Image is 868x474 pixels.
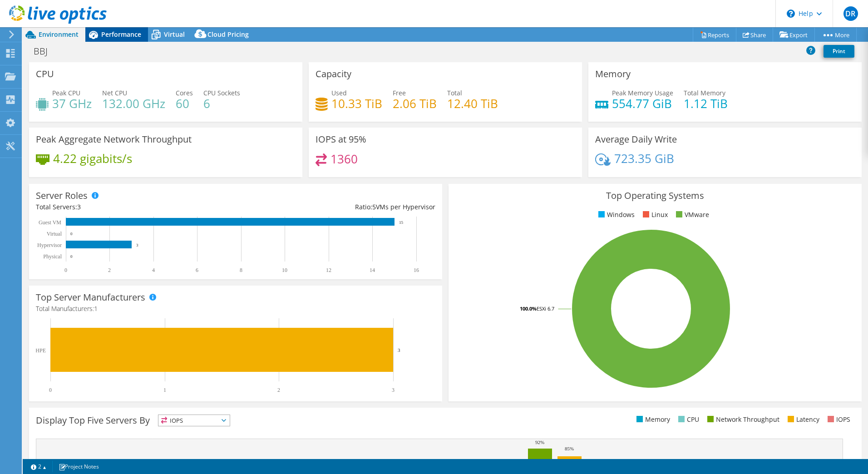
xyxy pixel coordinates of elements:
[207,30,249,39] span: Cloud Pricing
[331,89,347,97] span: Used
[36,134,192,144] h3: Peak Aggregate Network Throughput
[674,210,709,220] li: VMware
[684,99,728,109] h4: 1.12 TiB
[102,99,165,109] h4: 132.00 GHz
[398,347,400,353] text: 3
[36,202,236,212] div: Total Servers:
[520,305,537,312] tspan: 100.0%
[282,267,287,273] text: 10
[326,267,331,273] text: 12
[785,415,819,425] li: Latency
[43,253,62,260] text: Physical
[392,387,395,393] text: 3
[447,99,498,109] h4: 12.40 TiB
[684,89,725,97] span: Total Memory
[393,89,406,97] span: Free
[676,415,699,425] li: CPU
[316,134,366,144] h3: IOPS at 95%
[70,232,73,236] text: 0
[372,202,376,211] span: 5
[331,99,382,109] h4: 10.33 TiB
[36,69,54,79] h3: CPU
[36,191,88,201] h3: Server Roles
[612,99,673,109] h4: 554.77 GiB
[814,28,857,42] a: More
[825,415,850,425] li: IOPS
[53,153,132,163] h4: 4.22 gigabits/s
[164,30,185,39] span: Virtual
[612,89,673,97] span: Peak Memory Usage
[52,99,92,109] h4: 37 GHz
[152,267,155,273] text: 4
[70,254,73,259] text: 0
[240,267,242,273] text: 8
[101,30,141,39] span: Performance
[52,461,105,472] a: Project Notes
[693,28,736,42] a: Reports
[535,439,544,445] text: 92%
[35,347,46,354] text: HPE
[196,267,198,273] text: 6
[370,267,375,273] text: 14
[537,305,554,312] tspan: ESXi 6.7
[30,46,62,56] h1: BBJ
[49,387,52,393] text: 0
[108,267,111,273] text: 2
[203,89,240,97] span: CPU Sockets
[39,219,61,226] text: Guest VM
[614,153,674,163] h4: 723.35 GiB
[158,415,230,426] span: IOPS
[203,99,240,109] h4: 6
[705,415,779,425] li: Network Throughput
[36,292,145,302] h3: Top Server Manufacturers
[330,154,358,164] h4: 1360
[399,220,404,225] text: 15
[37,242,62,248] text: Hypervisor
[36,304,435,314] h4: Total Manufacturers:
[77,202,81,211] span: 3
[39,30,79,39] span: Environment
[565,446,574,451] text: 85%
[824,45,854,58] a: Print
[393,99,437,109] h4: 2.06 TiB
[25,461,53,472] a: 2
[176,99,193,109] h4: 60
[277,387,280,393] text: 2
[94,304,98,313] span: 1
[176,89,193,97] span: Cores
[102,89,127,97] span: Net CPU
[52,89,80,97] span: Peak CPU
[163,387,166,393] text: 1
[455,191,855,201] h3: Top Operating Systems
[316,69,351,79] h3: Capacity
[736,28,773,42] a: Share
[843,6,858,21] span: DR
[595,134,677,144] h3: Average Daily Write
[447,89,462,97] span: Total
[414,267,419,273] text: 16
[595,69,631,79] h3: Memory
[596,210,635,220] li: Windows
[787,10,795,18] svg: \n
[136,243,138,247] text: 3
[773,28,815,42] a: Export
[47,231,62,237] text: Virtual
[634,415,670,425] li: Memory
[641,210,668,220] li: Linux
[64,267,67,273] text: 0
[236,202,435,212] div: Ratio: VMs per Hypervisor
